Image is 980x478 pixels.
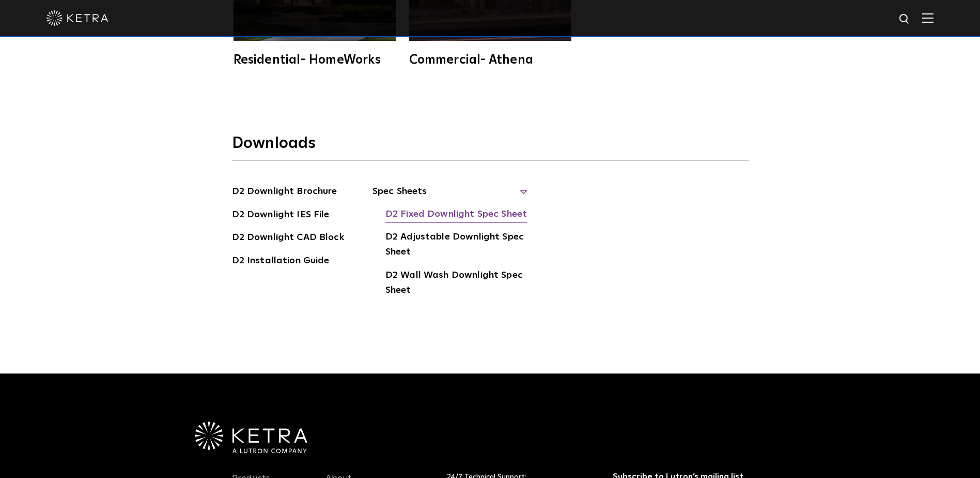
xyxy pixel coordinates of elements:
[409,54,571,66] div: Commercial- Athena
[195,422,307,454] img: Ketra-aLutronCo_White_RGB
[232,253,330,270] a: D2 Installation Guide
[46,10,108,26] img: ketra-logo-2019-white
[385,207,527,223] a: D2 Fixed Downlight Spec Sheet
[385,230,527,261] a: D2 Adjustable Downlight Spec Sheet
[232,207,330,224] a: D2 Downlight IES File
[898,13,911,26] img: search icon
[232,133,749,160] h3: Downloads
[232,184,337,201] a: D2 Downlight Brochure
[234,54,396,66] div: Residential- HomeWorks
[385,268,527,300] a: D2 Wall Wash Downlight Spec Sheet
[922,13,934,23] img: Hamburger%20Nav.svg
[232,230,344,247] a: D2 Downlight CAD Block
[372,184,527,207] span: Spec Sheets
